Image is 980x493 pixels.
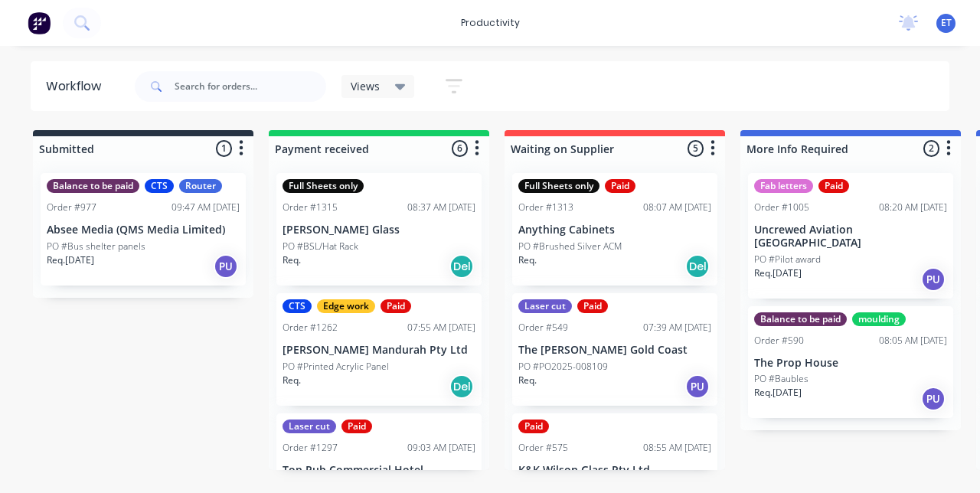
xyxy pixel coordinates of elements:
p: Req. [DATE] [754,386,802,400]
div: Order #1005 [754,201,809,214]
p: Req. [283,374,301,387]
div: Order #1262 [283,321,338,335]
div: Workflow [46,77,109,96]
p: Uncrewed Aviation [GEOGRAPHIC_DATA] [754,224,947,250]
div: Paid [577,299,608,313]
div: PU [921,267,946,292]
span: Views [351,78,380,94]
div: Balance to be paid [47,179,139,193]
div: moulding [852,312,906,326]
div: Paid [381,299,411,313]
div: Fab lettersPaidOrder #100508:20 AM [DATE]Uncrewed Aviation [GEOGRAPHIC_DATA]PO #Pilot awardReq.[D... [748,173,953,299]
p: PO #Printed Acrylic Panel [283,360,389,374]
div: Balance to be paidCTSRouterOrder #97709:47 AM [DATE]Absee Media (QMS Media Limited)PO #Bus shelte... [41,173,246,286]
div: Full Sheets onlyPaidOrder #131308:07 AM [DATE]Anything CabinetsPO #Brushed Silver ACMReq.Del [512,173,717,286]
p: [PERSON_NAME] Glass [283,224,475,237]
div: Laser cut [283,420,336,433]
div: Balance to be paid [754,312,847,326]
div: 07:55 AM [DATE] [407,321,475,335]
p: PO #Brushed Silver ACM [518,240,622,253]
div: Order #590 [754,334,804,348]
div: Laser cut [518,299,572,313]
div: Full Sheets only [283,179,364,193]
div: Router [179,179,222,193]
div: Del [685,254,710,279]
input: Search for orders... [175,71,326,102]
div: Fab letters [754,179,813,193]
div: Paid [818,179,849,193]
p: K&K Wilson Glass Pty Ltd [518,464,711,477]
div: Order #1313 [518,201,573,214]
div: 09:03 AM [DATE] [407,441,475,455]
div: PU [685,374,710,399]
p: Req. [283,253,301,267]
div: 08:55 AM [DATE] [643,441,711,455]
div: Order #549 [518,321,568,335]
p: PO #BSL/Hat Rack [283,240,358,253]
div: Full Sheets only [518,179,599,193]
p: PO #PO2025-008109 [518,360,608,374]
div: productivity [453,11,528,34]
p: Req. [518,374,537,387]
div: CTSEdge workPaidOrder #126207:55 AM [DATE][PERSON_NAME] Mandurah Pty LtdPO #Printed Acrylic Panel... [276,293,482,406]
div: Paid [518,420,549,433]
p: PO #Bus shelter panels [47,240,145,253]
div: Full Sheets onlyOrder #131508:37 AM [DATE][PERSON_NAME] GlassPO #BSL/Hat RackReq.Del [276,173,482,286]
div: Order #977 [47,201,96,214]
div: 08:05 AM [DATE] [879,334,947,348]
p: The [PERSON_NAME] Gold Coast [518,344,711,357]
div: Edge work [317,299,375,313]
span: ET [941,16,952,30]
p: Req. [DATE] [754,266,802,280]
div: 08:37 AM [DATE] [407,201,475,214]
p: [PERSON_NAME] Mandurah Pty Ltd [283,344,475,357]
div: Paid [605,179,635,193]
p: Absee Media (QMS Media Limited) [47,224,240,237]
div: PU [921,387,946,411]
p: Anything Cabinets [518,224,711,237]
div: Laser cutPaidOrder #54907:39 AM [DATE]The [PERSON_NAME] Gold CoastPO #PO2025-008109Req.PU [512,293,717,406]
img: Factory [28,11,51,34]
p: PO #Baubles [754,372,808,386]
p: Req. [518,253,537,267]
p: Req. [DATE] [47,253,94,267]
div: Order #1297 [283,441,338,455]
div: Order #575 [518,441,568,455]
div: 09:47 AM [DATE] [171,201,240,214]
div: Del [449,254,474,279]
div: 08:20 AM [DATE] [879,201,947,214]
div: 08:07 AM [DATE] [643,201,711,214]
p: PO #Pilot award [754,253,821,266]
div: CTS [283,299,312,313]
div: Balance to be paidmouldingOrder #59008:05 AM [DATE]The Prop HousePO #BaublesReq.[DATE]PU [748,306,953,419]
div: CTS [145,179,174,193]
p: Top Pub Commercial Hotel [283,464,475,477]
div: Del [449,374,474,399]
div: Paid [341,420,372,433]
div: 07:39 AM [DATE] [643,321,711,335]
div: PU [214,254,238,279]
div: Order #1315 [283,201,338,214]
p: The Prop House [754,357,947,370]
